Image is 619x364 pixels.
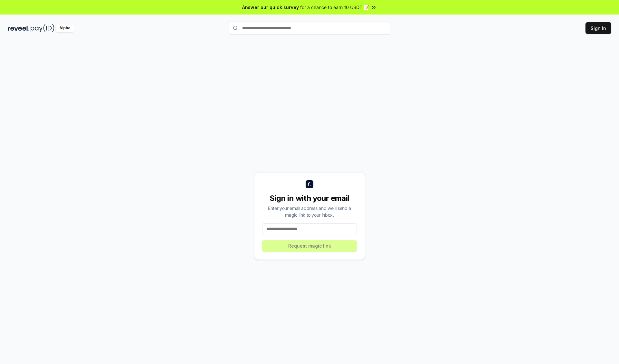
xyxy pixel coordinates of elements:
span: for a chance to earn 10 USDT 📝 [300,4,369,11]
div: Alpha [56,24,74,32]
div: Enter your email address and we’ll send a magic link to your inbox. [262,205,357,218]
img: logo_small [306,180,313,188]
span: Answer our quick survey [242,4,299,11]
div: Sign in with your email [262,193,357,203]
img: pay_id [31,24,54,32]
img: reveel_dark [8,24,29,32]
button: Sign In [585,22,611,34]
